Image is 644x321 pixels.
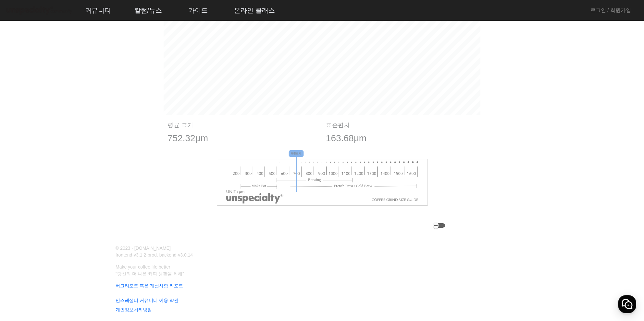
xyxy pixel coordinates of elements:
a: 온라인 클래스 [229,2,280,19]
p: 752.32μm [167,132,318,145]
label: 모든 항목 보기 [445,222,480,229]
a: 홈 [2,205,43,222]
p: 163.68μm [326,132,477,145]
img: logo [5,5,73,16]
tspan: 평균크기 [291,152,301,155]
span: 설정 [100,215,108,220]
p: 표준편차 [326,122,477,129]
a: 가이드 [183,2,213,19]
a: 설정 [84,205,125,222]
a: 버그리포트 혹은 개선사항 리포트 [112,282,525,289]
a: 개인정보처리방침 [112,306,525,313]
span: 홈 [20,215,24,220]
a: 언스페셜티 커뮤니티 이용 약관 [112,297,525,304]
p: © 2023 - [DOMAIN_NAME] frontend-v3.1.2-prod, backend-v3.0.14 [112,245,318,258]
p: Make your coffee life better “당신의 더 나은 커피 생활을 위해” [112,264,525,277]
a: 대화 [43,205,84,222]
p: 평균 크기 [167,122,318,129]
a: 칼럼/뉴스 [129,2,167,19]
a: 커뮤니티 [80,2,116,19]
span: 대화 [59,215,67,221]
a: 로그인 / 회원가입 [590,6,631,14]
